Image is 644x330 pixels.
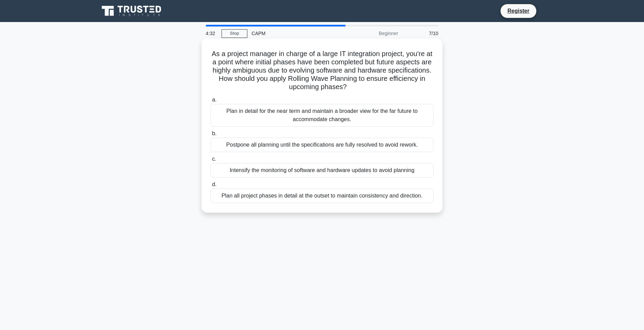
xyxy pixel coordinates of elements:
div: CAPM [247,26,342,40]
a: Stop [222,29,247,38]
span: d. [212,181,216,187]
span: a. [212,97,216,103]
div: Beginner [342,26,402,40]
div: Postpone all planning until the specifications are fully resolved to avoid rework. [211,138,433,152]
span: b. [212,130,216,136]
a: Register [503,7,534,15]
div: 4:32 [202,26,222,40]
div: Plan in detail for the near term and maintain a broader view for the far future to accommodate ch... [211,104,433,127]
h5: As a project manager in charge of a large IT integration project, you're at a point where initial... [210,50,434,92]
div: Plan all project phases in detail at the outset to maintain consistency and direction. [211,189,433,203]
div: Intensify the monitoring of software and hardware updates to avoid planning [211,163,433,178]
div: 7/10 [402,26,442,40]
span: c. [212,156,216,162]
